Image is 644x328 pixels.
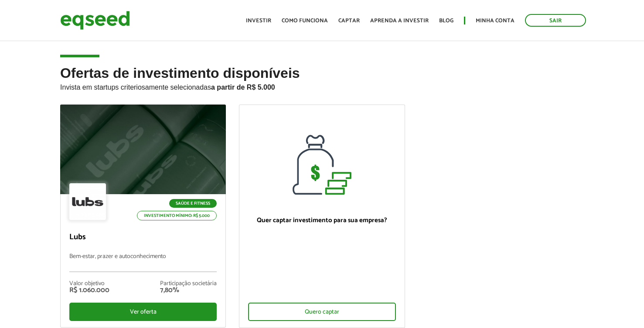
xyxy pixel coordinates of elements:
[439,18,453,24] a: Blog
[60,9,130,32] img: EqSeed
[160,287,217,294] div: 7,80%
[338,18,360,24] a: Captar
[69,233,217,242] p: Lubs
[370,18,429,24] a: Aprenda a investir
[282,18,328,24] a: Como funciona
[246,18,271,24] a: Investir
[69,253,217,272] p: Bem-estar, prazer e autoconhecimento
[160,281,217,287] div: Participação societária
[248,216,395,224] p: Quer captar investimento para sua empresa?
[248,303,395,321] div: Quero captar
[211,84,275,91] strong: a partir de R$ 5.000
[239,105,405,328] a: Quer captar investimento para sua empresa? Quero captar
[169,199,217,208] p: Saúde e Fitness
[69,287,109,294] div: R$ 1.060.000
[137,211,217,220] p: Investimento mínimo: R$ 5.000
[476,18,515,24] a: Minha conta
[525,14,586,27] a: Sair
[60,81,584,91] p: Invista em startups criteriosamente selecionadas
[69,281,109,287] div: Valor objetivo
[69,303,217,321] div: Ver oferta
[60,105,226,328] a: Saúde e Fitness Investimento mínimo: R$ 5.000 Lubs Bem-estar, prazer e autoconhecimento Valor obj...
[60,66,584,105] h2: Ofertas de investimento disponíveis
